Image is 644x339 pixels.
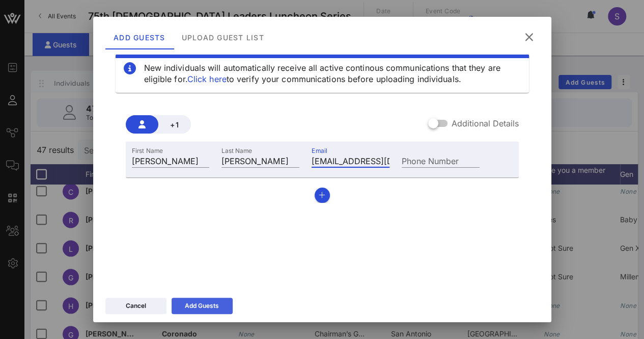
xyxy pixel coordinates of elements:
[185,301,219,311] div: Add Guests
[452,118,519,128] label: Additional Details
[312,154,389,167] input: Email
[158,115,191,134] button: +1
[187,74,227,84] a: Click here
[126,301,146,311] div: Cancel
[132,147,163,154] label: First Name
[172,298,233,314] button: Add Guests
[105,25,174,49] div: Add Guests
[105,298,166,314] button: Cancel
[166,120,183,129] span: +1
[173,25,272,49] div: Upload Guest List
[221,147,252,154] label: Last Name
[144,62,521,85] div: New individuals will automatically receive all active continous communications that they are elig...
[312,147,327,154] label: Email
